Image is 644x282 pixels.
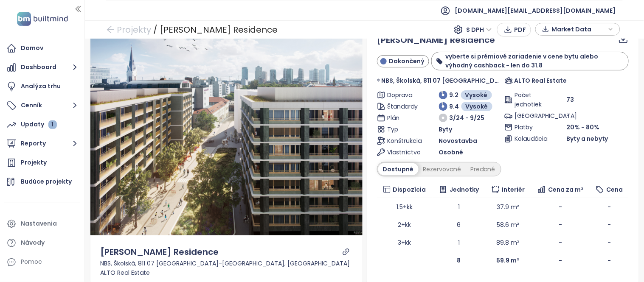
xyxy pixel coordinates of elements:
[388,90,419,100] span: Doprava
[388,113,419,123] span: Plán
[566,112,570,120] span: -
[21,237,45,248] div: Návody
[4,97,80,114] button: Cenník
[466,163,500,175] div: Predané
[465,90,488,100] span: Vysoké
[455,0,616,21] span: [DOMAIN_NAME][EMAIL_ADDRESS][DOMAIN_NAME]
[467,23,492,36] span: S DPH
[21,157,47,168] div: Projekty
[559,221,562,229] span: -
[388,125,419,134] span: Typ
[607,203,611,211] span: -
[21,257,42,267] div: Pomoc
[153,22,157,37] div: /
[485,234,531,251] td: 89.8 m²
[4,40,80,57] a: Domov
[4,215,80,232] a: Nastavenia
[559,256,562,265] b: -
[607,221,611,229] span: -
[389,56,425,66] span: Dokončený
[106,22,151,37] a: arrow-left Projekty
[106,25,115,34] span: arrow-left
[4,254,80,271] div: Pomoc
[450,185,479,194] span: Jednotky
[14,10,70,28] img: logo
[607,238,611,247] span: -
[540,23,616,36] div: button
[502,185,525,194] span: Interiér
[433,234,485,251] td: 1
[342,248,350,256] a: link
[393,185,426,194] span: Dispozícia
[515,76,567,85] span: ALTO Real Estate
[21,81,61,92] div: Analýza trhu
[21,218,57,229] div: Nastavenia
[485,198,531,216] td: 37.9 m²
[4,154,80,171] a: Projekty
[566,123,599,131] span: 20% - 80%
[160,22,278,37] div: [PERSON_NAME] Residence
[21,43,43,53] div: Domov
[566,95,574,104] span: 73
[497,256,520,265] b: 59.9 m²
[377,234,433,251] td: 3+kk
[378,163,419,175] div: Dostupné
[377,216,433,234] td: 2+kk
[433,216,485,234] td: 6
[466,102,488,111] span: Vysoké
[485,216,531,234] td: 58.6 m²
[450,102,459,111] span: 9.4
[388,148,419,157] span: Vlastníctvo
[382,76,501,85] span: NBS, Školská, 811 07 [GEOGRAPHIC_DATA]-[GEOGRAPHIC_DATA], [GEOGRAPHIC_DATA]
[377,34,495,46] span: [PERSON_NAME] Residence
[607,256,611,265] b: -
[439,136,478,145] span: Novostavba
[388,102,419,111] span: Štandardy
[4,173,80,190] a: Budúce projekty
[4,59,80,76] button: Dashboard
[4,116,80,133] a: Updaty 1
[515,90,546,109] span: Počet jednotiek
[101,246,219,259] div: [PERSON_NAME] Residence
[606,185,623,194] span: Cena
[21,119,57,130] div: Updaty
[48,120,57,129] div: 1
[566,134,608,143] span: Byty a nebyty
[439,125,453,134] span: Byty
[515,134,546,143] span: Kolaudácia
[439,148,464,157] span: Osobné
[515,25,526,34] span: PDF
[551,23,606,36] span: Market Data
[433,198,485,216] td: 1
[4,135,80,152] button: Reporty
[457,256,461,265] b: 8
[497,23,531,36] button: PDF
[388,136,419,145] span: Konštrukcia
[450,90,459,100] span: 9.2
[377,198,433,216] td: 1.5+kk
[548,185,583,194] span: Cena za m²
[515,123,546,132] span: Platby
[419,163,466,175] div: Rezervované
[446,52,599,70] b: vyberte si prémiové zariadenie v cene bytu alebo výhodný cashback - len do 31.8
[4,235,80,251] a: Návody
[559,238,562,247] span: -
[101,268,352,277] div: ALTO Real Estate
[101,259,352,268] div: NBS, Školská, 811 07 [GEOGRAPHIC_DATA]-[GEOGRAPHIC_DATA], [GEOGRAPHIC_DATA]
[450,113,485,123] span: 3/24 - 9/25
[21,176,72,187] div: Budúce projekty
[515,111,546,120] span: [GEOGRAPHIC_DATA]
[559,203,562,211] span: -
[4,78,80,95] a: Analýza trhu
